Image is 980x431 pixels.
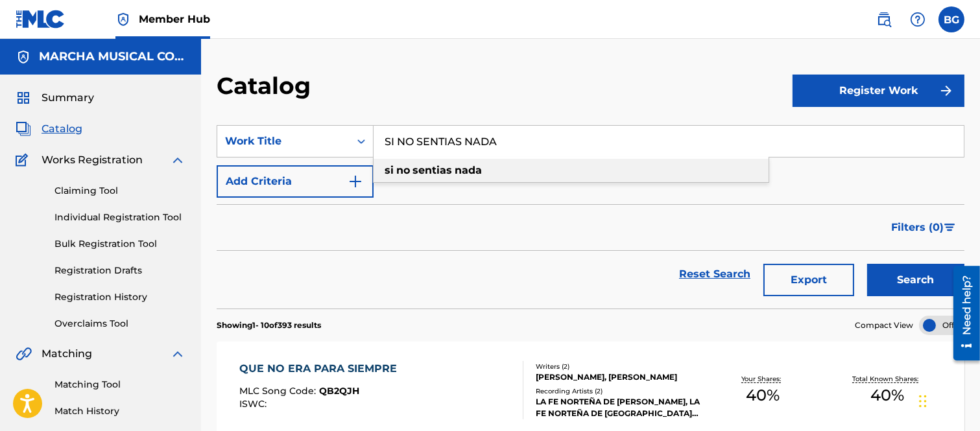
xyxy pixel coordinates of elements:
a: Registration Drafts [54,264,185,277]
a: CatalogCatalog [16,121,82,137]
button: Export [763,264,854,296]
a: Registration History [54,290,185,304]
img: expand [170,346,185,362]
a: Bulk Registration Tool [54,237,185,251]
span: Summary [42,90,94,106]
span: Matching [42,346,92,362]
span: 40 % [746,384,780,407]
div: Writers ( 2 ) [536,362,701,371]
img: Matching [16,346,32,362]
span: 40 % [870,384,904,407]
button: Search [867,264,964,296]
img: Accounts [16,49,31,65]
span: Compact View [855,320,913,331]
span: Member Hub [139,12,210,27]
p: Your Shares: [741,374,784,384]
div: LA FE NORTEÑA DE [PERSON_NAME], LA FE NORTEÑA DE [GEOGRAPHIC_DATA] [PERSON_NAME] [536,396,701,419]
img: Top Rightsholder [115,12,131,27]
span: Works Registration [42,152,143,168]
img: help [910,12,926,27]
a: Claiming Tool [54,184,185,198]
div: User Menu [938,6,964,32]
h5: MARCHA MUSICAL CORP. [39,49,185,64]
button: Register Work [793,75,964,107]
img: 9d2ae6d4665cec9f34b9.svg [348,174,363,189]
strong: no [396,164,410,176]
button: Filters (0) [883,211,964,244]
p: Total Known Shares: [853,374,922,384]
span: MLC Song Code : [239,385,319,397]
a: Reset Search [673,260,757,288]
img: filter [944,224,955,231]
div: Recording Artists ( 2 ) [536,386,701,396]
div: Help [905,6,931,32]
strong: sentias [412,164,452,176]
img: Catalog [16,121,31,137]
div: [PERSON_NAME], [PERSON_NAME] [536,371,701,383]
form: Search Form [217,125,964,309]
span: Filters ( 0 ) [891,220,944,235]
span: QB2QJH [319,385,359,397]
img: f7272a7cc735f4ea7f67.svg [938,83,954,99]
p: Showing 1 - 10 of 393 results [217,320,321,331]
a: SummarySummary [16,90,94,106]
a: Matching Tool [54,378,185,391]
button: Add Criteria [217,165,374,198]
strong: nada [455,164,482,176]
a: Match History [54,404,185,418]
h2: Catalog [217,71,317,100]
a: Public Search [871,6,897,32]
a: Overclaims Tool [54,317,185,331]
div: Widget de chat [915,369,980,431]
span: Catalog [42,121,82,137]
img: search [876,12,892,27]
iframe: Chat Widget [915,369,980,431]
img: MLC Logo [16,10,66,29]
iframe: Resource Center [944,261,980,366]
img: expand [170,152,185,168]
span: ISWC : [239,398,270,410]
img: Summary [16,90,31,106]
div: Work Title [225,134,342,149]
div: QUE NO ERA PARA SIEMPRE [239,361,403,377]
a: Individual Registration Tool [54,211,185,224]
div: Arrastrar [919,382,927,421]
strong: si [385,164,394,176]
img: Works Registration [16,152,32,168]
